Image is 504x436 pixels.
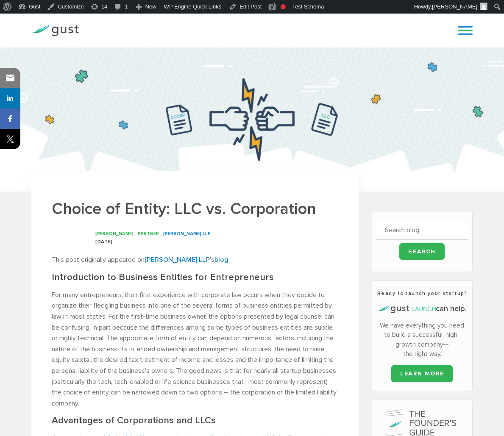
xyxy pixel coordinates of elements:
[214,255,228,264] a: blog
[161,231,211,236] span: , [PERSON_NAME] LLP
[52,254,339,265] p: This post originally appeared on ’s .
[52,289,339,409] p: For many entrepreneurs, their first experience with corporate law occurs when they decide to orga...
[52,198,339,220] h1: Choice of Entity: LLC vs. Corporation
[281,4,286,9] div: Focus keyphrase not set
[95,239,112,244] span: [DATE]
[376,303,468,314] h4: can help.
[399,243,445,260] input: Search
[145,255,210,264] a: [PERSON_NAME] LLP
[376,221,468,240] input: Search blog
[432,3,477,10] span: [PERSON_NAME]
[31,25,79,36] img: Gust Logo
[52,272,274,283] strong: Introduction to Business Entities for Entrepreneurs
[135,231,159,236] span: , PARTNER
[376,321,468,359] p: We have everything you need to build a successful, high-growth company—the right way.
[391,365,453,382] a: LEARN MORE
[52,415,216,426] strong: Advantages of Corporations and LLCs
[376,289,468,297] h3: Ready to launch your startup?
[95,231,134,236] span: [PERSON_NAME]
